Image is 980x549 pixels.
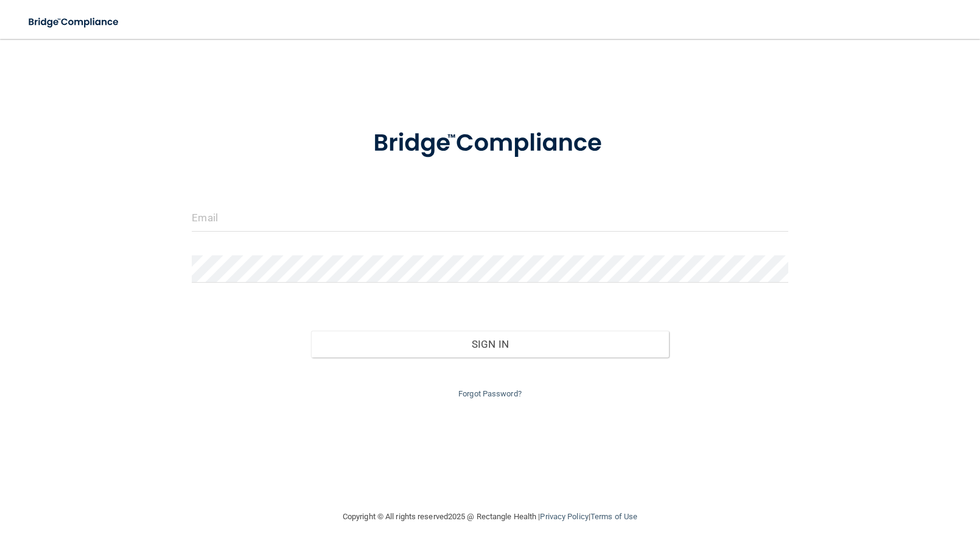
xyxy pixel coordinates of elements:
[348,112,632,175] img: bridge_compliance_login_screen.278c3ca4.svg
[311,331,669,357] button: Sign In
[458,389,522,398] a: Forgot Password?
[268,497,712,536] div: Copyright © All rights reserved 2025 @ Rectangle Health | |
[540,512,588,521] a: Privacy Policy
[18,10,130,35] img: bridge_compliance_login_screen.278c3ca4.svg
[192,204,788,232] input: Email
[590,512,637,521] a: Terms of Use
